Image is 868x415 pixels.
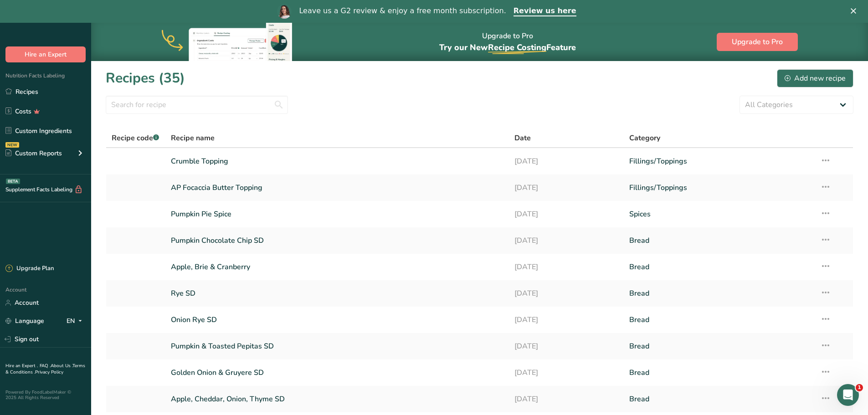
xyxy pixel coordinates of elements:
a: Golden Onion & Gruyere SD [171,363,504,382]
a: Pumpkin & Toasted Pepitas SD [171,337,504,356]
img: Profile image for Reem [277,4,292,19]
img: costing-banner-img.503cc26.webp [162,23,298,61]
span: Date [514,133,531,143]
a: Crumble Topping [171,152,504,171]
span: Recipe Costing [488,42,546,53]
button: Upgrade to Pro [717,33,798,51]
a: Bread [629,231,809,250]
div: Close [851,8,860,14]
a: [DATE] [514,284,618,303]
span: Upgrade to Pro [732,36,783,47]
a: [DATE] [514,205,618,224]
a: Review us here [514,6,576,16]
a: FAQ . [40,363,51,369]
span: Recipe name [171,133,215,143]
iframe: Intercom live chat [837,384,859,406]
a: Language [5,313,44,329]
div: Powered By FoodLabelMaker © 2025 All Rights Reserved [5,389,86,400]
a: Bread [629,284,809,303]
div: Upgrade to Pro [439,23,576,61]
div: Leave us a G2 review & enjoy a free month subscription. [299,6,506,15]
a: [DATE] [514,363,618,382]
button: Add new recipe [777,69,853,87]
div: Upgrade Plan [5,264,54,273]
a: Bread [629,337,809,356]
span: Category [629,133,660,143]
a: [DATE] [514,152,618,171]
div: BETA [6,179,20,184]
div: EN [67,316,86,327]
button: Hire an Expert [5,46,86,62]
h1: Recipes (35) [106,68,185,88]
a: [DATE] [514,231,618,250]
a: Privacy Policy [35,369,63,375]
a: Spices [629,205,809,224]
a: Fillings/Toppings [629,178,809,197]
a: Bread [629,257,809,277]
span: 1 [856,384,863,391]
a: About Us . [51,363,72,369]
a: Pumpkin Chocolate Chip SD [171,231,504,250]
a: Terms & Conditions . [5,363,85,375]
span: Recipe code [112,133,159,143]
a: Pumpkin Pie Spice [171,205,504,224]
a: Bread [629,310,809,329]
a: [DATE] [514,337,618,356]
a: Fillings/Toppings [629,152,809,171]
a: [DATE] [514,178,618,197]
a: [DATE] [514,257,618,277]
span: Try our New Feature [439,42,576,53]
a: [DATE] [514,389,618,409]
a: Bread [629,389,809,409]
a: Onion Rye SD [171,310,504,329]
a: Rye SD [171,284,504,303]
div: Custom Reports [5,149,62,158]
div: NEW [5,142,19,148]
a: Bread [629,363,809,382]
div: Add new recipe [785,73,846,84]
a: Hire an Expert . [5,363,38,369]
a: AP Focaccia Butter Topping [171,178,504,197]
input: Search for recipe [106,96,288,114]
a: [DATE] [514,310,618,329]
a: Apple, Cheddar, Onion, Thyme SD [171,389,504,409]
a: Apple, Brie & Cranberry [171,257,504,277]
